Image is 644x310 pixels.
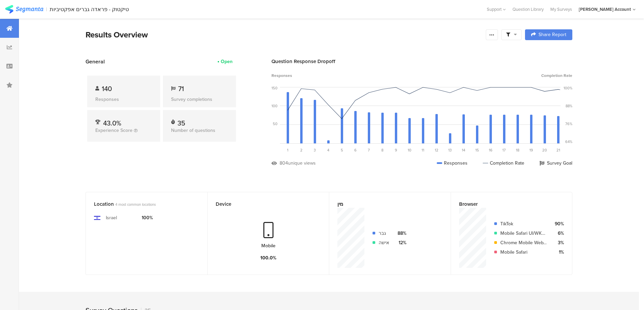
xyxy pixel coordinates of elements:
[547,6,575,12] a: My Surveys
[337,200,431,208] div: מין
[171,127,215,134] span: Number of questions
[115,202,156,207] span: 4 most common locations
[271,103,278,109] div: 100
[539,32,566,37] span: Share Report
[462,147,465,153] span: 14
[95,96,152,103] div: Responses
[314,147,316,153] span: 3
[408,147,411,153] span: 10
[541,73,572,79] span: Completion Rate
[102,84,112,94] span: 140
[354,147,357,153] span: 6
[379,230,389,237] div: גבר
[565,121,572,126] div: 76%
[300,147,303,153] span: 2
[435,147,438,153] span: 12
[271,73,292,79] span: Responses
[502,147,506,153] span: 17
[171,96,228,103] div: Survey completions
[271,85,278,91] div: 150
[500,239,547,246] div: Chrome Mobile WebView
[489,147,493,153] span: 16
[556,147,560,153] span: 21
[579,6,631,12] div: [PERSON_NAME] Account
[86,58,105,65] span: General
[448,147,452,153] span: 13
[142,214,153,221] div: 100%
[46,5,47,13] div: |
[221,58,233,65] div: Open
[341,147,343,153] span: 5
[552,220,564,227] div: 90%
[273,121,278,126] div: 50
[287,147,288,153] span: 1
[552,230,564,237] div: 6%
[271,58,572,65] div: Question Response Dropoff
[459,200,553,208] div: Browser
[475,147,479,153] span: 15
[5,5,43,13] img: segmanta logo
[564,85,572,91] div: 100%
[280,160,288,167] div: 804
[381,147,383,153] span: 8
[487,4,506,15] div: Support
[288,160,316,167] div: unique views
[86,29,482,41] div: Results Overview
[103,118,121,128] span: 43.0%
[552,249,564,256] div: 1%
[50,6,129,12] div: טיקטוק - פראדה גברים אפקטיביות
[395,147,397,153] span: 9
[516,147,519,153] span: 18
[327,147,329,153] span: 4
[437,160,468,167] div: Responses
[483,160,524,167] div: Completion Rate
[500,230,547,237] div: Mobile Safari UI/WKWebView
[422,147,424,153] span: 11
[552,239,564,246] div: 3%
[178,84,184,94] span: 71
[216,200,310,208] div: Device
[95,127,133,134] span: Experience Score
[395,239,406,246] div: 12%
[529,147,533,153] span: 19
[500,220,547,227] div: TikTok
[540,160,572,167] div: Survey Goal
[261,242,276,249] div: Mobile
[94,200,188,208] div: Location
[509,6,547,12] a: Question Library
[379,239,389,246] div: אישה
[565,139,572,144] div: 64%
[106,214,117,221] div: Israel
[500,249,547,256] div: Mobile Safari
[260,254,277,261] div: 100.0%
[542,147,547,153] span: 20
[177,118,185,125] div: 35
[368,147,370,153] span: 7
[566,103,572,109] div: 88%
[395,230,406,237] div: 88%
